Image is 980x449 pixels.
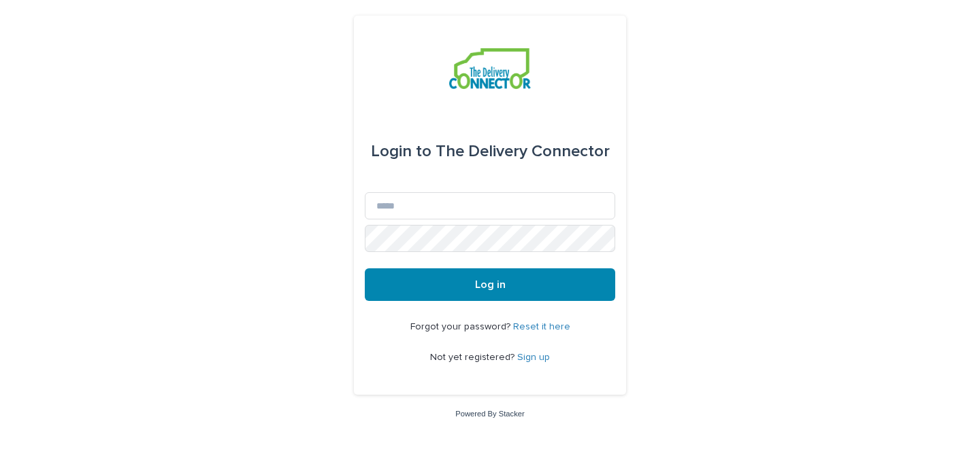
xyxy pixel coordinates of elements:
img: aCWQmA6OSGG0Kwt8cj3c [449,48,530,89]
div: The Delivery Connector [371,132,610,170]
a: Reset it here [513,322,570,331]
span: Not yet registered? [430,353,517,362]
span: Log in [475,279,506,290]
a: Sign up [517,353,550,362]
span: Forgot your password? [410,322,513,331]
span: Login to [371,143,431,160]
button: Log in [365,268,615,301]
a: Powered By Stacker [455,410,524,418]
